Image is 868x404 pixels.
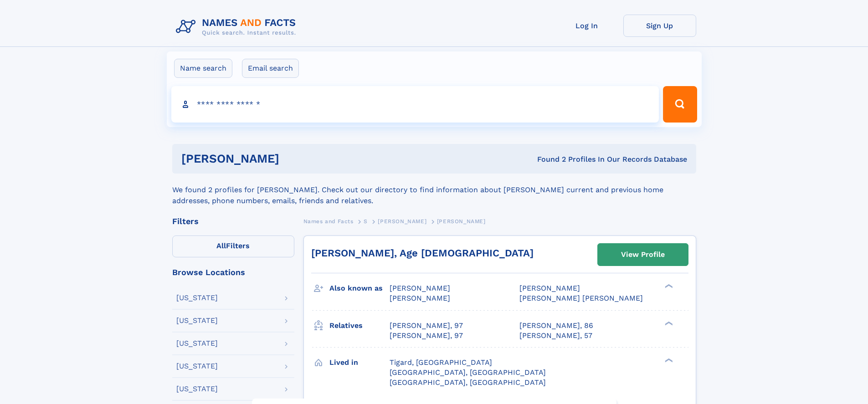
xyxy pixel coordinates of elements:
[176,340,218,347] div: [US_STATE]
[364,215,368,227] a: S
[390,358,492,367] span: Tigard, [GEOGRAPHIC_DATA]
[172,268,294,276] div: Browse Locations
[176,317,218,324] div: [US_STATE]
[390,321,463,331] a: [PERSON_NAME], 97
[390,368,546,377] span: [GEOGRAPHIC_DATA], [GEOGRAPHIC_DATA]
[172,217,294,225] div: Filters
[378,218,426,225] span: [PERSON_NAME]
[408,154,687,164] div: Found 2 Profiles In Our Records Database
[329,355,390,370] h3: Lived in
[329,281,390,296] h3: Also known as
[172,235,294,257] label: Filters
[663,357,673,363] div: ❯
[172,15,303,39] img: Logo Names and Facts
[181,153,408,164] h1: [PERSON_NAME]
[623,15,696,37] a: Sign Up
[519,331,592,341] a: [PERSON_NAME], 57
[216,241,226,250] span: All
[519,294,643,302] span: [PERSON_NAME] [PERSON_NAME]
[378,215,426,227] a: [PERSON_NAME]
[311,247,534,259] a: [PERSON_NAME], Age [DEMOGRAPHIC_DATA]
[303,215,354,227] a: Names and Facts
[176,363,218,370] div: [US_STATE]
[663,283,673,289] div: ❯
[390,378,546,387] span: [GEOGRAPHIC_DATA], [GEOGRAPHIC_DATA]
[663,86,697,123] button: Search Button
[171,86,659,123] input: search input
[364,218,368,225] span: S
[390,331,463,341] a: [PERSON_NAME], 97
[437,218,486,225] span: [PERSON_NAME]
[598,244,688,266] a: View Profile
[390,284,450,292] span: [PERSON_NAME]
[390,294,450,302] span: [PERSON_NAME]
[663,320,673,326] div: ❯
[519,284,580,292] span: [PERSON_NAME]
[621,244,665,265] div: View Profile
[519,321,593,331] a: [PERSON_NAME], 86
[176,385,218,393] div: [US_STATE]
[176,294,218,302] div: [US_STATE]
[172,174,696,206] div: We found 2 profiles for [PERSON_NAME]. Check out our directory to find information about [PERSON_...
[329,318,390,333] h3: Relatives
[242,59,299,78] label: Email search
[550,15,623,37] a: Log In
[174,59,232,78] label: Name search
